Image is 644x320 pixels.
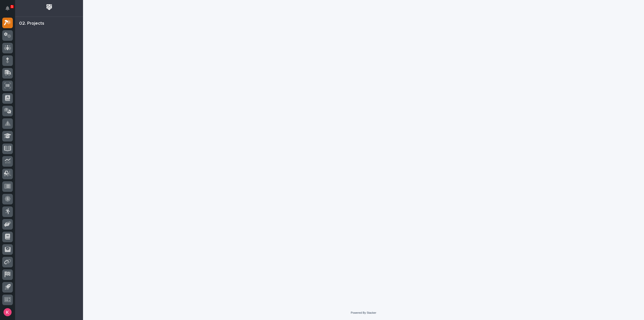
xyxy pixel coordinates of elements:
button: users-avatar [2,307,13,317]
a: Powered By Stacker [351,311,376,314]
div: 02. Projects [19,21,44,26]
img: Workspace Logo [45,3,54,12]
div: Notifications1 [6,6,13,14]
p: 1 [11,5,13,8]
button: Notifications [2,3,13,14]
